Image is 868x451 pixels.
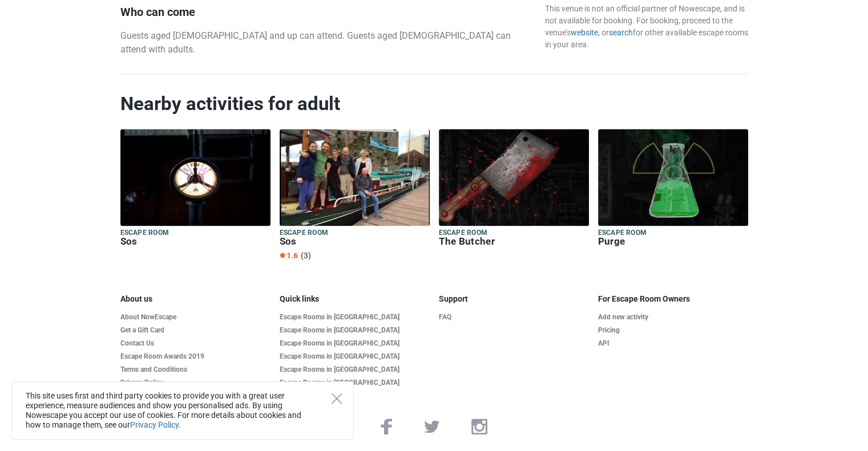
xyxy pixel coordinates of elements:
a: Escape Rooms in [GEOGRAPHIC_DATA] [280,313,430,322]
h2: Nearby activities for adult [120,92,748,115]
span: (3) [301,251,311,260]
a: FAQ [439,313,589,322]
h3: Who can come [120,5,536,19]
h6: Sos [280,235,430,247]
a: Escape Rooms in [GEOGRAPHIC_DATA] [280,379,430,387]
h6: Sos [120,235,271,247]
a: Add new activity [598,313,748,322]
a: website [571,28,598,37]
a: Terms and Conditions [120,365,271,374]
a: Privacy Policy [130,420,179,429]
div: This site uses first and third party cookies to provide you with a great user experience, measure... [11,381,354,440]
h5: Escape room [120,228,271,238]
h5: Escape room [598,228,748,238]
a: Escape room The Butcher [439,129,589,250]
h6: Purge [598,235,748,247]
a: Escape room Sos [120,129,271,250]
a: Escape room Sos 1.6 (3) [280,129,430,262]
a: Escape Rooms in [GEOGRAPHIC_DATA] [280,352,430,361]
a: Escape room Purge [598,129,748,250]
h5: Quick links [280,294,430,304]
a: Escape Rooms in [GEOGRAPHIC_DATA] [280,339,430,348]
a: About NowEscape [120,313,271,322]
a: Pricing [598,326,748,335]
h5: Escape room [439,228,589,238]
a: Privacy Policy [120,379,271,387]
a: search [609,28,633,37]
a: All locations [280,392,430,400]
a: Escape Room Awards 2019 [120,352,271,361]
h6: The Butcher [439,235,589,247]
a: Escape Rooms in [GEOGRAPHIC_DATA] [280,326,430,335]
a: Escape Rooms in [GEOGRAPHIC_DATA] [280,365,430,374]
span: 1.6 [280,251,298,260]
h5: For Escape Room Owners [598,294,748,304]
button: Close [332,393,342,404]
h5: About us [120,294,271,304]
a: Contact Us [120,339,271,348]
div: This venue is not an official partner of Nowescape, and is not available for booking. For booking... [545,3,748,51]
h5: Escape room [280,228,430,238]
a: API [598,339,748,348]
p: Guests aged [DEMOGRAPHIC_DATA] and up can attend. Guests aged [DEMOGRAPHIC_DATA] can attend with ... [120,29,536,56]
a: Get a Gift Card [120,326,271,335]
h5: Support [439,294,589,304]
